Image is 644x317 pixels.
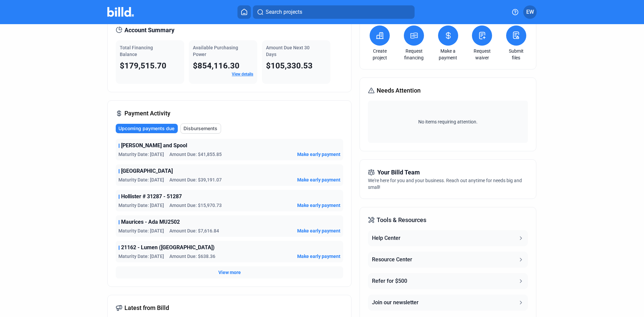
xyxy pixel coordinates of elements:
span: We're here for you and your business. Reach out anytime for needs big and small! [368,178,522,190]
button: Resource Center [368,252,528,268]
span: $179,515.70 [120,61,166,70]
span: Upcoming payments due [118,125,174,132]
span: Search projects [266,8,302,16]
span: Amount Due: $7,616.84 [169,227,219,234]
div: Help Center [372,234,400,242]
span: $105,330.53 [266,61,313,70]
span: Amount Due Next 30 Days [266,45,310,57]
span: Needs Attention [377,86,421,95]
span: $854,116.30 [193,61,239,70]
span: Amount Due: $41,855.85 [169,151,222,158]
div: Resource Center [372,256,412,264]
span: Maturity Date: [DATE] [118,202,164,209]
button: Make early payment [297,151,340,158]
button: Make early payment [297,227,340,234]
span: Maturity Date: [DATE] [118,253,164,260]
button: Make early payment [297,176,340,183]
div: Refer for $500 [372,277,407,285]
a: Create project [368,48,391,61]
span: [PERSON_NAME] and Spool [121,142,187,150]
span: EW [526,8,534,16]
span: Latest from Billd [124,303,169,313]
span: Maturity Date: [DATE] [118,176,164,183]
span: Maturity Date: [DATE] [118,151,164,158]
button: Disbursements [180,123,221,134]
a: Request financing [402,48,426,61]
a: Request waiver [470,48,494,61]
button: EW [523,5,537,19]
div: Join our newsletter [372,299,419,307]
button: Join our newsletter [368,295,528,311]
span: [GEOGRAPHIC_DATA] [121,167,173,175]
span: Your Billd Team [377,168,420,177]
span: Account Summary [124,25,174,35]
span: Hollister # 31287 - 51287 [121,193,182,201]
span: 21162 - Lumen ([GEOGRAPHIC_DATA]) [121,244,215,252]
span: Payment Activity [124,109,170,118]
a: Submit files [504,48,528,61]
span: Disbursements [183,125,217,132]
button: Help Center [368,230,528,246]
img: Billd Company Logo [107,7,134,17]
span: No items requiring attention. [371,118,525,125]
button: View more [218,269,241,276]
span: Available Purchasing Power [193,45,238,57]
button: Refer for $500 [368,273,528,289]
button: Make early payment [297,202,340,209]
span: Total Financing Balance [120,45,153,57]
button: Make early payment [297,253,340,260]
span: Amount Due: $39,191.07 [169,176,222,183]
button: Upcoming payments due [116,124,178,133]
span: Maurices - Ada MU2502 [121,218,180,226]
a: View details [232,72,253,76]
a: Make a payment [436,48,460,61]
span: Tools & Resources [377,215,426,225]
button: Search projects [253,5,415,19]
span: Amount Due: $15,970.73 [169,202,222,209]
span: Amount Due: $638.36 [169,253,215,260]
span: Maturity Date: [DATE] [118,227,164,234]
